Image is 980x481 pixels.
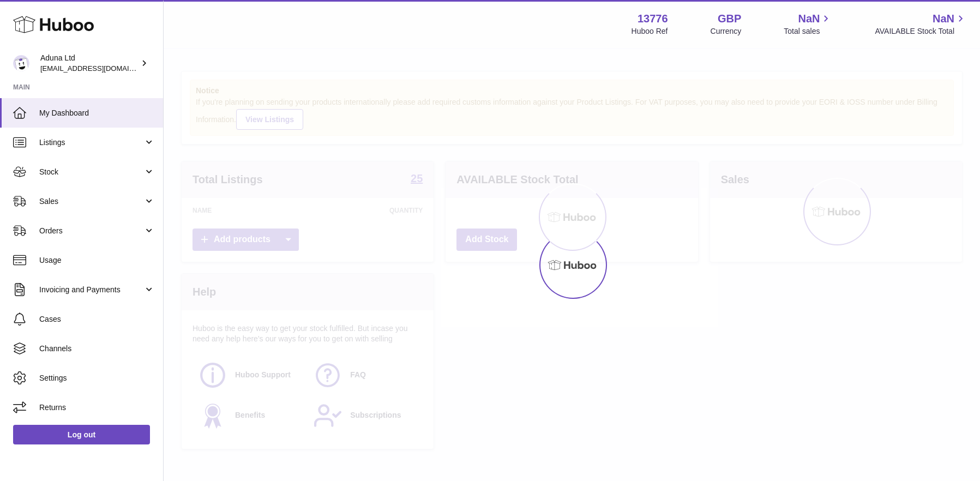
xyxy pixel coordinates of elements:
strong: 13776 [638,11,668,26]
span: Invoicing and Payments [39,285,143,295]
span: Settings [39,373,155,383]
div: Huboo Ref [632,26,668,37]
div: Aduna Ltd [40,53,139,74]
strong: GBP [718,11,741,26]
span: Orders [39,226,143,236]
span: Channels [39,344,155,354]
span: Stock [39,167,143,177]
span: NaN [933,11,954,26]
span: NaN [798,11,820,26]
a: Log out [13,425,150,444]
a: NaN AVAILABLE Stock Total [875,11,967,37]
div: Currency [711,26,742,37]
span: Total sales [784,26,832,37]
span: Sales [39,196,143,207]
span: AVAILABLE Stock Total [875,26,967,37]
span: Returns [39,402,155,413]
span: My Dashboard [39,108,155,118]
a: NaN Total sales [784,11,832,37]
span: Cases [39,314,155,324]
span: Listings [39,137,143,148]
span: Usage [39,255,155,266]
img: foyin.fagbemi@aduna.com [13,55,29,71]
span: [EMAIL_ADDRESS][DOMAIN_NAME] [40,64,160,73]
